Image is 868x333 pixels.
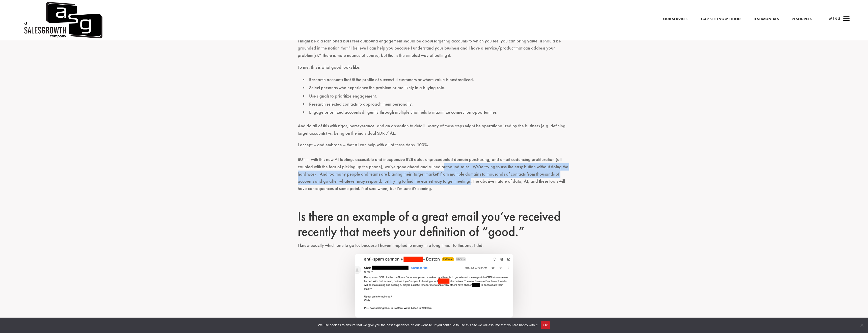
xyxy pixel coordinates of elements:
img: great cold email example - The email discusses Chris's disdain for the "Spam Cannon" approach to ... [355,254,513,318]
span: I accept – and embrace – that AI can help with all of these steps. 100%. [298,142,429,148]
a: Gap Selling Method [701,16,741,22]
span: To me, this is what good looks like: [298,64,361,70]
span: We use cookies to ensure that we give you the best experience on our website. If you continue to ... [318,323,538,328]
span: Engage prioritized accounts diligently through multiple channels to maximize connection opportuni... [309,109,498,115]
span: And do all of this with rigor, perseverance, and an obsession to detail. Many of these steps migh... [298,123,565,136]
span: Research accounts that fit the profile of successful customers or where value is best realized. [309,77,474,82]
span: a [842,14,852,24]
span: Menu [829,16,840,21]
span: I might be old fashioned but I feel outbound engagement should be about targeting accounts to whi... [298,38,561,58]
span: Research selected contacts to approach them personally. [309,101,413,107]
button: Ok [541,321,550,329]
span: No [859,323,864,328]
a: Our Services [663,16,688,22]
span: Is there an example of a great email you’ve received recently that meets your definition of “good.” [298,208,561,240]
span: Select personas who experience the problem or are likely in a buying role. [309,85,445,90]
span: Use signals to prioritize engagement. [309,93,377,99]
span: BUT – with this new AI tooling, accessible and inexpensive B2B data, unprecedented domain purchas... [298,156,568,191]
a: Testimonials [753,16,779,22]
span: I knew exactly which one to go to, because I haven’t replied to many in a long time. To this one,... [298,242,484,248]
a: Resources [792,16,812,22]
